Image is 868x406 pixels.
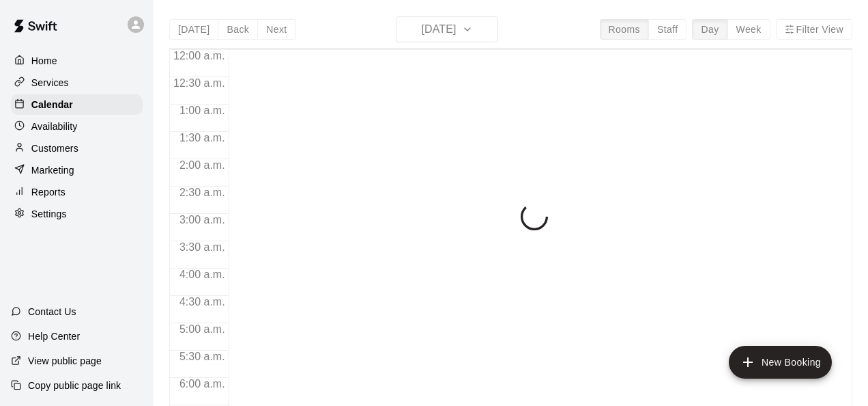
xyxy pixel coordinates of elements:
p: Settings [31,207,67,221]
span: 4:30 a.m. [176,296,229,308]
p: Contact Us [28,305,76,319]
span: 1:00 a.m. [176,105,229,116]
p: Services [31,76,69,90]
p: Calendar [31,98,73,111]
a: Customers [11,138,143,159]
p: Marketing [31,163,74,177]
button: add [729,346,832,379]
span: 2:00 a.m. [176,159,229,171]
a: Settings [11,204,143,224]
a: Calendar [11,94,143,115]
span: 5:30 a.m. [176,351,229,362]
span: 6:00 a.m. [176,378,229,390]
span: 2:30 a.m. [176,187,229,198]
a: Services [11,72,143,93]
p: Help Center [28,329,80,343]
span: 3:00 a.m. [176,214,229,226]
a: Availability [11,116,143,137]
span: 12:00 a.m. [170,50,229,62]
span: 4:00 a.m. [176,269,229,280]
p: Availability [31,120,78,133]
p: Copy public page link [28,379,121,392]
p: Home [31,54,57,68]
p: View public page [28,354,102,368]
p: Reports [31,185,66,199]
a: Reports [11,182,143,202]
span: 1:30 a.m. [176,132,229,144]
span: 12:30 a.m. [170,77,229,89]
a: Marketing [11,160,143,180]
span: 3:30 a.m. [176,241,229,253]
span: 5:00 a.m. [176,323,229,335]
a: Home [11,51,143,71]
p: Customers [31,141,78,155]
